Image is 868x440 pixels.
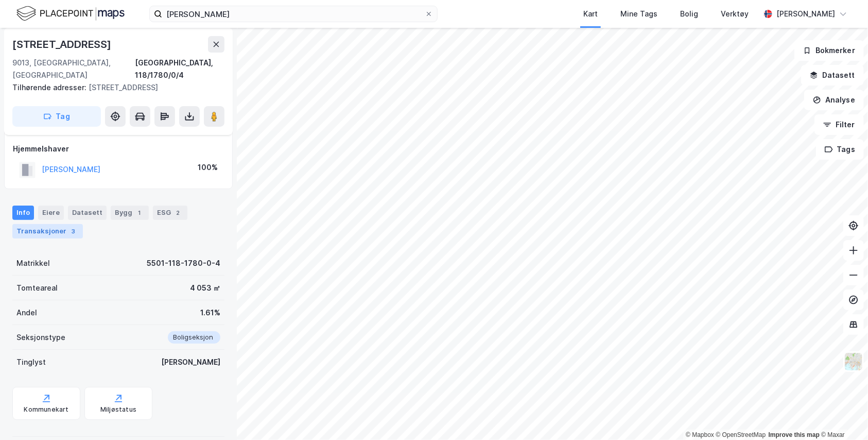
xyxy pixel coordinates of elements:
iframe: Chat Widget [817,391,868,440]
div: Transaksjoner [12,224,83,239]
div: 9013, [GEOGRAPHIC_DATA], [GEOGRAPHIC_DATA] [12,57,135,81]
div: [STREET_ADDRESS] [12,81,216,94]
button: Tags [816,139,864,160]
div: 1.61% [200,307,220,319]
div: Kontrollprogram for chat [817,391,868,440]
div: Seksjonstype [16,331,65,344]
a: OpenStreetMap [716,431,766,438]
div: Matrikkel [16,257,50,269]
a: Improve this map [769,431,820,438]
div: [PERSON_NAME] [161,356,220,368]
div: 2 [173,208,183,218]
button: Datasett [801,65,864,86]
button: Tag [12,106,101,127]
div: 3 [68,226,79,236]
div: Tinglyst [16,356,46,368]
div: Verktøy [721,8,749,20]
div: [GEOGRAPHIC_DATA], 118/1780/0/4 [135,57,224,81]
div: [STREET_ADDRESS] [12,36,113,53]
div: Tomteareal [16,282,58,294]
div: Eiere [38,206,64,220]
div: Info [12,206,34,220]
div: [PERSON_NAME] [776,8,835,20]
img: logo.f888ab2527a4732fd821a326f86c7f29.svg [16,5,125,23]
div: 4 053 ㎡ [190,282,220,294]
img: Z [844,352,863,371]
div: Bolig [680,8,698,20]
button: Filter [814,114,864,135]
div: Miljøstatus [100,405,136,414]
div: Kommunekart [24,405,68,414]
input: Søk på adresse, matrikkel, gårdeiere, leietakere eller personer [162,6,425,22]
div: 5501-118-1780-0-4 [147,257,220,269]
div: ESG [153,206,187,220]
div: 100% [198,161,218,174]
div: Mine Tags [620,8,657,20]
div: Hjemmelshaver [13,143,224,155]
div: Bygg [111,206,149,220]
button: Analyse [804,90,864,110]
button: Bokmerker [794,40,864,61]
a: Mapbox [686,431,714,438]
div: Datasett [68,206,107,220]
span: Tilhørende adresser: [12,83,89,92]
div: Kart [583,8,598,20]
div: 1 [134,208,145,218]
div: Andel [16,307,37,319]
